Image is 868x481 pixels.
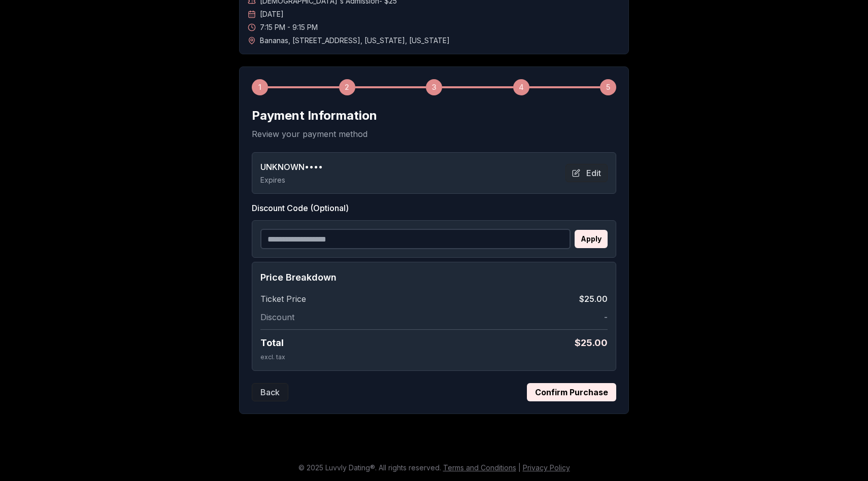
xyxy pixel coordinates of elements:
a: Terms and Conditions [443,463,516,472]
span: Total [260,336,284,350]
div: 5 [600,79,616,95]
h4: Price Breakdown [260,270,608,285]
span: 7:15 PM - 9:15 PM [260,22,318,32]
button: Edit [565,164,608,182]
div: 1 [252,79,268,95]
span: [DATE] [260,9,284,19]
span: Bananas , [STREET_ADDRESS] , [US_STATE] , [US_STATE] [260,36,450,46]
h2: Payment Information [252,108,616,124]
div: 3 [426,79,442,95]
button: Confirm Purchase [527,383,616,401]
span: $ 25.00 [575,336,608,350]
div: 2 [339,79,355,95]
p: Review your payment method [252,128,616,140]
span: $25.00 [579,293,608,305]
div: 4 [513,79,529,95]
button: Apply [575,230,608,248]
p: Expires [260,175,323,185]
span: - [604,311,608,323]
span: Discount [260,311,294,323]
label: Discount Code (Optional) [252,202,616,214]
button: Back [252,383,288,401]
span: Ticket Price [260,293,306,305]
a: Privacy Policy [523,463,570,472]
span: UNKNOWN •••• [260,161,323,173]
span: excl. tax [260,353,285,361]
span: | [518,463,521,472]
